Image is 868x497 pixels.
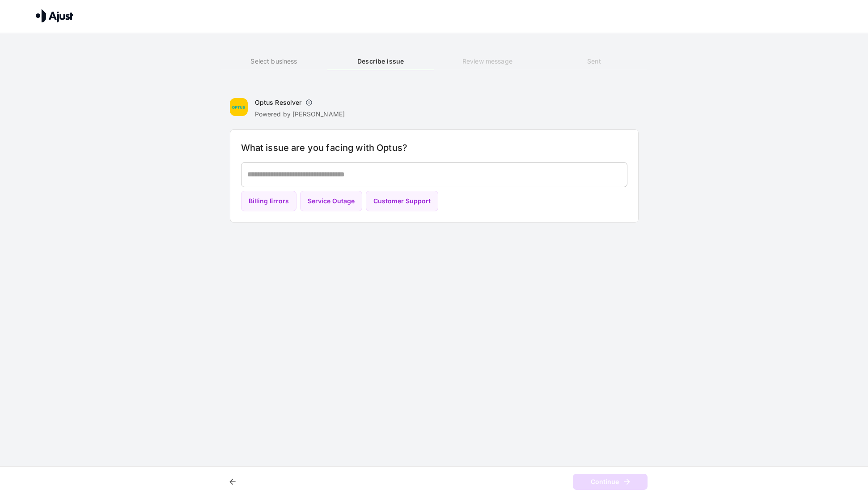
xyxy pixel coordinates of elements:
[241,191,296,212] button: Billing Errors
[221,56,327,66] h6: Select business
[366,191,438,212] button: Customer Support
[255,98,302,107] h6: Optus Resolver
[327,56,434,66] h6: Describe issue
[255,110,345,119] p: Powered by [PERSON_NAME]
[300,191,362,212] button: Service Outage
[434,56,541,66] h6: Review message
[230,98,248,116] img: Optus
[541,56,647,66] h6: Sent
[241,141,627,155] h6: What issue are you facing with Optus?
[36,9,73,22] img: Ajust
